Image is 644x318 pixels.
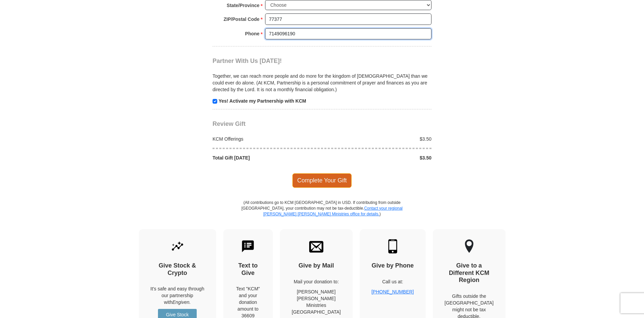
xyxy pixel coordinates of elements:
strong: Yes! Activate my Partnership with KCM [219,98,306,104]
p: It's safe and easy through our partnership with [151,285,204,306]
p: (All contributions go to KCM [GEOGRAPHIC_DATA] in USD. If contributing from outside [GEOGRAPHIC_D... [241,200,403,229]
img: mobile.svg [386,239,400,253]
h4: Give Stock & Crypto [151,262,204,277]
strong: Phone [245,29,260,38]
h4: Give by Phone [372,262,414,270]
strong: ZIP/Postal Code [224,14,260,24]
i: Engiven. [172,299,191,305]
p: Together, we can reach more people and do more for the kingdom of [DEMOGRAPHIC_DATA] than we coul... [213,73,431,93]
p: Mail your donation to: [292,278,341,285]
div: Total Gift [DATE] [209,154,322,161]
span: Partner With Us [DATE]! [213,58,282,64]
h4: Text to Give [235,262,261,277]
img: envelope.svg [309,239,323,253]
span: Complete Your Gift [292,173,352,187]
img: text-to-give.svg [241,239,255,253]
div: $3.50 [322,136,435,142]
p: Call us at: [372,278,414,285]
img: give-by-stock.svg [170,239,185,253]
h4: Give by Mail [292,262,341,270]
span: Review Gift [213,120,246,127]
strong: State/Province [227,1,259,10]
div: $3.50 [322,154,435,161]
img: other-region [464,239,474,253]
div: KCM Offerings [209,136,322,142]
a: Contact your regional [PERSON_NAME] [PERSON_NAME] Ministries office for details. [263,206,402,216]
h4: Give to a Different KCM Region [445,262,494,284]
p: [PERSON_NAME] [PERSON_NAME] Ministries [GEOGRAPHIC_DATA] [292,288,341,315]
a: [PHONE_NUMBER] [372,289,414,294]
